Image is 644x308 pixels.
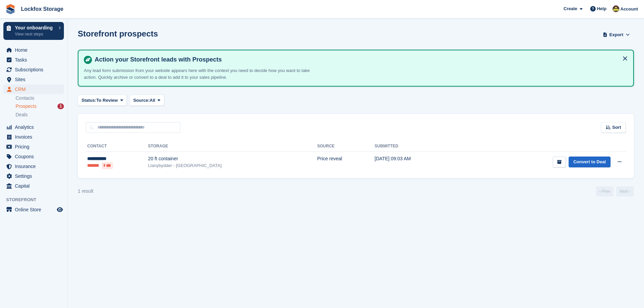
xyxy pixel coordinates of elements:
[3,75,64,84] a: menu
[148,162,317,169] div: Llanybydder - [GEOGRAPHIC_DATA]
[612,124,621,131] span: Sort
[3,55,64,65] a: menu
[56,206,64,214] a: Preview store
[78,95,127,106] button: Status: To Review
[6,196,67,203] span: Storefront
[15,171,55,181] span: Settings
[3,205,64,214] a: menu
[16,112,28,118] span: Deals
[15,65,55,74] span: Subscriptions
[3,22,64,40] a: Your onboarding View next steps
[148,155,317,162] div: 20 ft container
[3,132,64,142] a: menu
[16,111,64,118] a: Deals
[150,97,156,104] span: All
[96,97,118,104] span: To Review
[15,152,55,161] span: Coupons
[3,152,64,161] a: menu
[18,3,66,15] a: Lockfox Storage
[57,103,64,109] div: 1
[16,103,37,110] span: Prospects
[3,181,64,191] a: menu
[569,157,611,168] a: Convert to Deal
[3,162,64,171] a: menu
[148,141,317,152] th: Storage
[3,122,64,132] a: menu
[15,181,55,191] span: Capital
[317,152,375,173] td: Price reveal
[15,85,55,94] span: CRM
[86,141,148,152] th: Contact
[15,25,55,30] p: Your onboarding
[15,45,55,55] span: Home
[610,31,623,38] span: Export
[15,142,55,151] span: Pricing
[564,5,577,12] span: Create
[16,103,64,110] a: Prospects 1
[78,29,158,38] h1: Storefront prospects
[15,205,55,214] span: Online Store
[375,141,458,152] th: Submitted
[601,29,631,40] button: Export
[317,141,375,152] th: Source
[15,162,55,171] span: Insurance
[15,132,55,142] span: Invoices
[15,31,55,37] p: View next steps
[613,5,619,12] img: Dan Shepherd
[597,5,606,12] span: Help
[92,56,628,64] h4: Action your Storefront leads with Prospects
[78,188,93,195] div: 1 result
[375,152,458,173] td: [DATE] 09:03 AM
[15,55,55,65] span: Tasks
[3,171,64,181] a: menu
[596,186,614,196] a: Previous
[616,186,634,196] a: Next
[3,45,64,55] a: menu
[84,67,320,80] p: Any lead form submission from your website appears here with the context you need to decide how y...
[81,97,96,104] span: Status:
[5,4,16,14] img: stora-icon-8386f47178a22dfd0bd8f6a31ec36ba5ce8667c1dd55bd0f319d3a0aa187defe.svg
[620,6,638,13] span: Account
[3,65,64,74] a: menu
[133,97,149,104] span: Source:
[15,122,55,132] span: Analytics
[3,85,64,94] a: menu
[16,95,64,101] a: Contacts
[129,95,164,106] button: Source: All
[3,142,64,151] a: menu
[15,75,55,84] span: Sites
[595,186,635,196] nav: Page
